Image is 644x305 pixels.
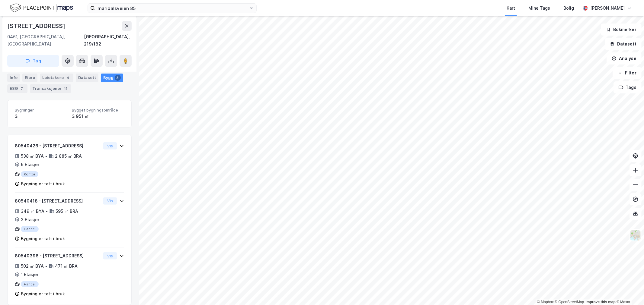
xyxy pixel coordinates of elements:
[614,276,644,305] div: Kontrollprogram for chat
[15,113,67,120] div: 3
[614,81,642,93] button: Tags
[555,300,584,304] a: OpenStreetMap
[21,152,44,160] div: 538 ㎡ BYA
[115,75,121,81] div: 3
[605,38,642,50] button: Datasett
[21,235,65,242] div: Bygning er tatt i bruk
[601,24,642,36] button: Bokmerker
[614,276,644,305] iframe: Chat Widget
[537,300,554,304] a: Mapbox
[45,154,47,159] div: •
[528,5,550,12] div: Mine Tags
[630,230,641,241] img: Z
[55,263,78,270] div: 471 ㎡ BRA
[21,271,38,278] div: 1 Etasjer
[15,197,101,205] div: 80540418 - [STREET_ADDRESS]
[15,252,101,259] div: 80540396 - [STREET_ADDRESS]
[55,152,82,160] div: 2 885 ㎡ BRA
[7,55,59,67] button: Tag
[63,86,69,92] div: 17
[21,290,65,297] div: Bygning er tatt i bruk
[607,52,642,64] button: Analyse
[563,5,574,12] div: Bolig
[101,74,123,82] div: Bygg
[7,21,66,31] div: [STREET_ADDRESS]
[40,74,73,82] div: Leietakere
[507,5,515,12] div: Kart
[590,5,625,12] div: [PERSON_NAME]
[76,74,98,82] div: Datasett
[103,252,117,259] button: Vis
[7,74,20,82] div: Info
[84,33,132,48] div: [GEOGRAPHIC_DATA], 219/182
[15,142,101,149] div: 80540426 - [STREET_ADDRESS]
[72,113,124,120] div: 3 951 ㎡
[10,3,73,13] img: logo.f888ab2527a4732fd821a326f86c7f29.svg
[22,74,37,82] div: Eiere
[21,216,39,223] div: 3 Etasjer
[15,108,67,113] span: Bygninger
[103,197,117,205] button: Vis
[7,84,27,93] div: ESG
[56,208,78,215] div: 595 ㎡ BRA
[19,86,25,92] div: 7
[586,300,616,304] a: Improve this map
[613,67,642,79] button: Filter
[72,108,124,113] span: Bygget bygningsområde
[65,75,71,81] div: 4
[21,180,65,187] div: Bygning er tatt i bruk
[46,209,48,214] div: •
[21,263,44,270] div: 502 ㎡ BYA
[21,208,44,215] div: 349 ㎡ BYA
[45,264,47,269] div: •
[95,4,249,13] input: Søk på adresse, matrikkel, gårdeiere, leietakere eller personer
[21,161,39,168] div: 6 Etasjer
[30,84,71,93] div: Transaksjoner
[7,33,84,48] div: 0461, [GEOGRAPHIC_DATA], [GEOGRAPHIC_DATA]
[103,142,117,149] button: Vis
